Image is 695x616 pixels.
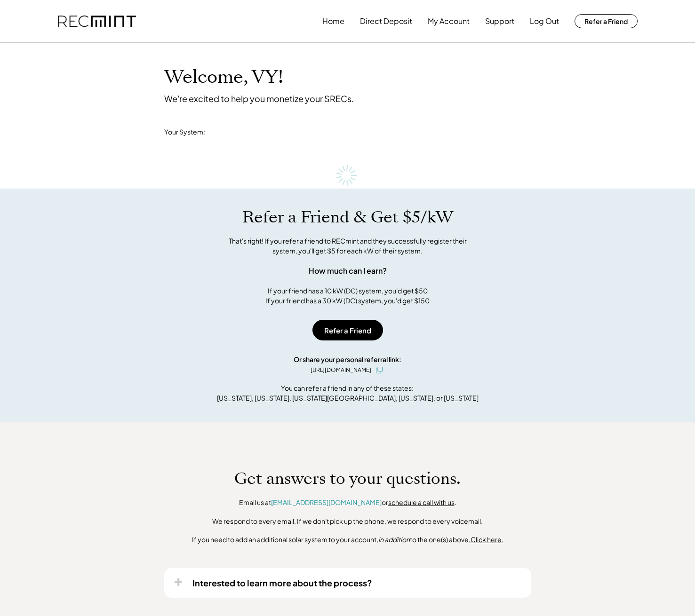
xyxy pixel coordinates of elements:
button: Log Out [530,12,559,31]
div: Or share your personal referral link: [294,355,401,364]
button: Direct Deposit [360,12,412,31]
h1: Get answers to your questions. [234,469,461,489]
button: Home [322,12,344,31]
em: in addition [378,535,410,544]
a: [EMAIL_ADDRESS][DOMAIN_NAME] [271,498,382,506]
button: Refer a Friend [312,320,383,340]
div: Interested to learn more about the process? [192,577,372,588]
h1: Refer a Friend & Get $5/kW [242,207,453,227]
u: Click here. [471,535,503,544]
div: Your System: [164,127,205,137]
div: We're excited to help you monetize your SRECs. [164,93,354,104]
div: We respond to every email. If we don't pick up the phone, we respond to every voicemail. [212,517,483,526]
div: You can refer a friend in any of these states: [US_STATE], [US_STATE], [US_STATE][GEOGRAPHIC_DATA... [217,383,479,403]
div: How much can I earn? [309,265,387,276]
button: click to copy [374,364,385,376]
button: Refer a Friend [575,14,638,28]
button: My Account [428,12,470,31]
a: schedule a call with us [388,498,455,506]
button: Support [485,12,514,31]
div: If you need to add an additional solar system to your account, to the one(s) above, [192,535,503,545]
div: Email us at or . [239,498,456,507]
h1: Welcome, VY! [164,66,283,88]
div: [URL][DOMAIN_NAME] [311,366,371,374]
div: If your friend has a 10 kW (DC) system, you'd get $50 If your friend has a 30 kW (DC) system, you... [265,286,430,306]
img: recmint-logotype%403x.png [58,16,136,27]
div: That's right! If you refer a friend to RECmint and they successfully register their system, you'l... [218,236,477,256]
